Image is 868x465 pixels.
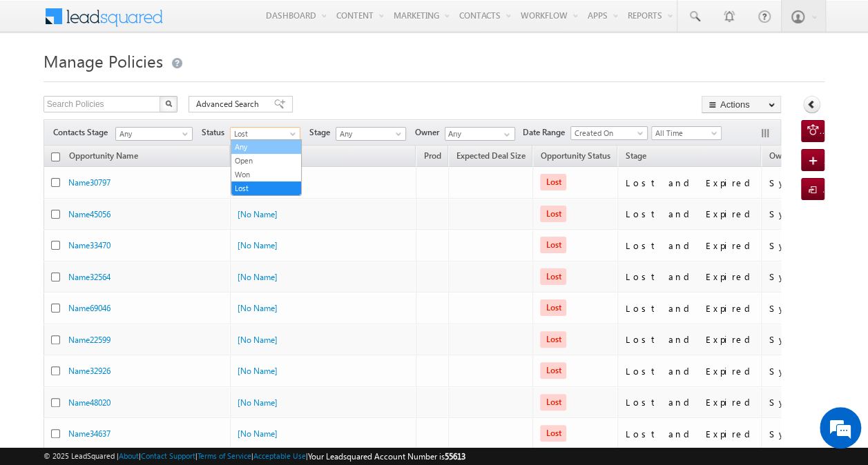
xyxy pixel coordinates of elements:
span: Expected Deal Size [456,150,525,161]
span: © 2025 LeadSquared | | | | | [44,450,465,463]
a: Name69046 [68,303,110,313]
span: All Time [652,127,717,139]
span: Created On [571,127,643,139]
a: Won [231,168,301,181]
a: Name34637 [68,428,110,439]
span: Status [202,126,230,139]
a: Name30797 [68,177,110,188]
span: Owner [769,150,793,161]
span: Contacts Stage [53,126,113,139]
div: System [769,239,819,252]
span: Lost [540,206,566,222]
div: Lost and Expired [625,239,755,252]
a: Expected Deal Size [449,148,532,166]
a: [No Name] [238,428,278,439]
span: Owner [415,126,445,139]
a: Name22599 [68,335,110,345]
input: Check all records [51,152,60,161]
a: Name32926 [68,366,110,376]
a: Opportunity Name [62,148,145,166]
div: Lost and Expired [625,428,755,440]
a: Name48020 [68,397,110,408]
a: All Time [651,126,722,140]
div: Lost and Expired [625,208,755,220]
a: Any [336,127,406,141]
a: Open [231,155,301,167]
span: Opportunity Name [69,150,138,161]
a: [No Name] [238,272,278,282]
span: Lost [540,394,566,410]
span: Lost [540,299,566,316]
a: Name33470 [68,240,110,250]
span: Any [336,128,402,140]
span: Lost [540,331,566,348]
a: Created On [570,126,648,140]
a: Name45056 [68,209,110,219]
span: Your Leadsquared Account Number is [308,451,465,462]
span: Stage [309,126,336,139]
div: System [769,177,819,189]
button: Actions [702,96,781,113]
span: Stage [625,150,646,161]
a: Show All Items [496,128,514,141]
a: [No Name] [238,240,278,250]
span: Lost [540,268,566,285]
span: Lost [231,128,296,140]
span: 55613 [445,451,465,462]
span: Lost [540,237,566,253]
a: Stage [618,148,653,166]
span: Lost [540,425,566,442]
a: Name32564 [68,272,110,282]
span: Manage Policies [44,50,163,72]
div: System [769,270,819,283]
a: Lost [231,182,301,195]
div: System [769,302,819,315]
div: Lost and Expired [625,365,755,377]
div: Lost and Expired [625,333,755,346]
span: Lost [540,362,566,379]
a: [No Name] [238,366,278,376]
span: Advanced Search [196,98,263,110]
a: Any [115,127,193,141]
img: Search [165,100,172,107]
div: System [769,428,819,440]
div: System [769,333,819,346]
a: Acceptable Use [253,451,306,460]
div: Lost and Expired [625,396,755,408]
span: Date Range [523,126,570,139]
a: About [119,451,139,460]
input: Type to Search [445,127,515,141]
div: Lost and Expired [625,177,755,189]
a: Any [231,141,301,153]
ul: Lost [231,139,302,196]
div: System [769,365,819,377]
div: System [769,396,819,408]
span: Lost [540,174,566,190]
a: Contact Support [141,451,195,460]
span: Any [116,128,188,140]
a: Terms of Service [197,451,251,460]
span: Prod [423,150,441,161]
a: Lost [230,127,300,141]
a: [No Name] [238,335,278,345]
a: Opportunity Status [533,148,617,166]
div: Lost and Expired [625,270,755,283]
div: System [769,208,819,220]
a: [No Name] [238,303,278,313]
a: [No Name] [238,209,278,219]
a: [No Name] [238,397,278,408]
div: Lost and Expired [625,302,755,315]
